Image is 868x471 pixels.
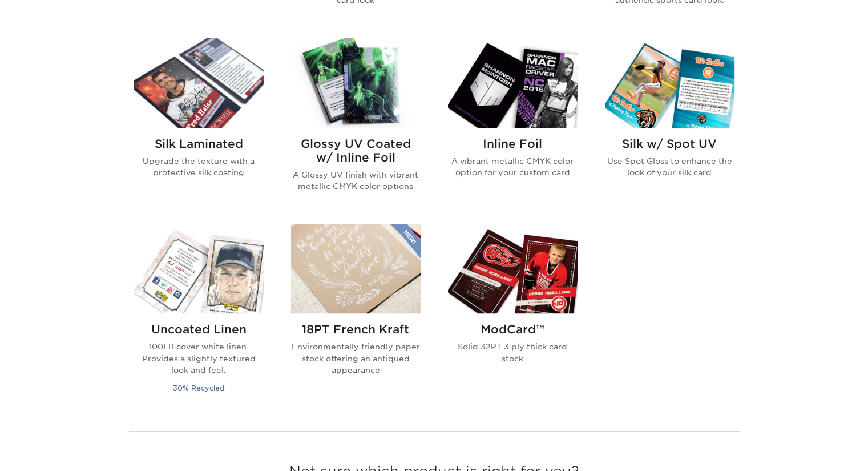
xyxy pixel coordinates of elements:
[605,38,734,210] a: Silk w/ Spot UV Trading Cards Silk w/ Spot UV Use Spot Gloss to enhance the look of your silk card
[291,224,421,408] a: 18PT French Kraft Trading Cards 18PT French Kraft Environmentally friendly paper stock offering a...
[134,224,264,408] a: Uncoated Linen Trading Cards Uncoated Linen 100LB cover white linen. Provides a slightly textured...
[448,38,578,210] a: Inline Foil Trading Cards Inline Foil A vibrant metallic CMYK color option for your custom card
[605,155,734,179] p: Use Spot Gloss to enhance the look of your silk card
[134,224,264,313] img: Uncoated Linen Trading Cards
[291,341,421,376] p: Environmentally friendly paper stock offering an antiqued appearance
[291,38,421,210] a: Glossy UV Coated w/ Inline Foil Trading Cards Glossy UV Coated w/ Inline Foil A Glossy UV finish ...
[605,38,734,127] img: Silk w/ Spot UV Trading Cards
[291,137,421,164] h2: Glossy UV Coated w/ Inline Foil
[173,384,224,392] small: 30% Recycled
[448,323,578,336] h2: ModCard™
[134,155,264,179] p: Upgrade the texture with a protective silk coating
[392,224,421,258] img: New Product
[448,137,578,151] h2: Inline Foil
[134,38,264,127] img: Silk Laminated Trading Cards
[134,341,264,376] p: 100LB cover white linen. Provides a slightly textured look and feel.
[448,224,578,313] img: ModCard™ Trading Cards
[448,155,578,179] p: A vibrant metallic CMYK color option for your custom card
[134,137,264,151] h2: Silk Laminated
[291,169,421,192] p: A Glossy UV finish with vibrant metallic CMYK color options
[605,137,734,151] h2: Silk w/ Spot UV
[134,323,264,336] h2: Uncoated Linen
[291,38,421,127] img: Glossy UV Coated w/ Inline Foil Trading Cards
[134,38,264,210] a: Silk Laminated Trading Cards Silk Laminated Upgrade the texture with a protective silk coating
[448,224,578,408] a: ModCard™ Trading Cards ModCard™ Solid 32PT 3 ply thick card stock
[448,341,578,364] p: Solid 32PT 3 ply thick card stock
[291,323,421,336] h2: 18PT French Kraft
[448,38,578,127] img: Inline Foil Trading Cards
[291,224,421,313] img: 18PT French Kraft Trading Cards
[3,436,97,467] iframe: Google Customer Reviews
